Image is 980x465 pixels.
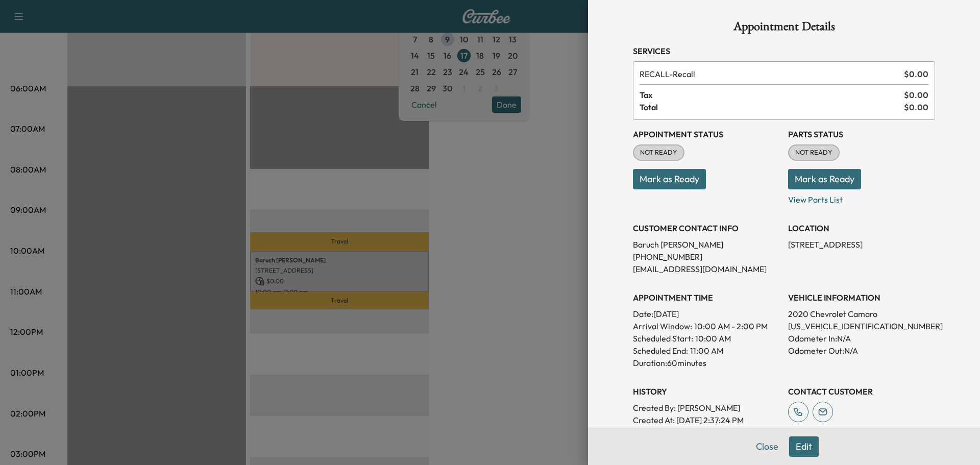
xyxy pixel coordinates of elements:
h1: Appointment Details [633,20,935,37]
h3: Services [633,45,935,57]
span: Total [640,101,904,113]
p: 11:00 AM [690,345,723,357]
p: 2020 Chevrolet Camaro [788,308,935,320]
p: Arrival Window: [633,320,780,332]
button: Mark as Ready [633,169,706,189]
h3: CUSTOMER CONTACT INFO [633,222,780,234]
span: $ 0.00 [904,89,928,101]
h3: Parts Status [788,128,935,140]
p: [EMAIL_ADDRESS][DOMAIN_NAME] [633,263,780,275]
span: NOT READY [634,148,683,158]
span: Tax [640,89,904,101]
p: Baruch [PERSON_NAME] [633,238,780,251]
h3: LOCATION [788,222,935,234]
span: $ 0.00 [904,68,928,80]
h3: CONTACT CUSTOMER [788,385,935,398]
button: Edit [789,436,819,457]
p: Odometer Out: N/A [788,345,935,357]
span: $ 0.00 [904,101,928,113]
span: Recall [640,68,900,80]
h3: VEHICLE INFORMATION [788,291,935,304]
p: Date: [DATE] [633,308,780,320]
h3: Appointment Status [633,128,780,140]
p: Duration: 60 minutes [633,357,780,369]
h3: APPOINTMENT TIME [633,291,780,304]
button: Close [749,436,785,457]
p: View Parts List [788,189,935,206]
p: 10:00 AM [695,332,731,345]
h3: History [633,385,780,398]
p: [PHONE_NUMBER] [633,251,780,263]
span: 10:00 AM - 2:00 PM [694,320,768,332]
p: Scheduled Start: [633,332,693,345]
p: Odometer In: N/A [788,332,935,345]
p: Scheduled End: [633,345,688,357]
p: Modified By : Tekion Sync [633,426,780,438]
p: Created At : [DATE] 2:37:24 PM [633,414,780,426]
p: [STREET_ADDRESS] [788,238,935,251]
p: [US_VEHICLE_IDENTIFICATION_NUMBER] [788,320,935,332]
p: Created By : [PERSON_NAME] [633,402,780,414]
span: NOT READY [789,148,839,158]
button: Mark as Ready [788,169,861,189]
